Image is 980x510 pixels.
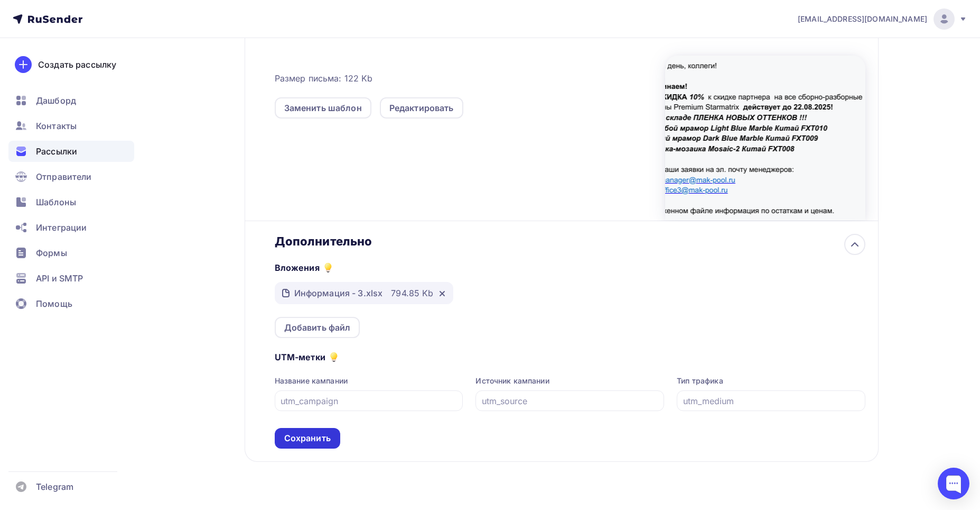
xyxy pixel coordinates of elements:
div: Источник кампании [475,376,664,386]
div: Заменить шаблон [284,102,362,114]
h5: Вложения [275,261,320,274]
span: Рассылки [36,145,77,158]
input: utm_medium [683,395,860,407]
a: Отправители [8,166,134,187]
div: Название кампании [275,376,463,386]
div: Дополнительно [275,234,865,249]
a: Формы [8,242,134,263]
div: Добавить файл [284,321,351,334]
a: Рассылки [8,141,134,162]
div: 794.85 Kb [391,287,433,299]
span: Формы [36,247,67,259]
a: Дашборд [8,90,134,111]
div: Информация - 3.xlsx [294,287,383,299]
span: Отправители [36,170,92,183]
span: Telegram [36,480,73,493]
a: Контакты [8,115,134,136]
input: utm_campaign [281,395,457,407]
div: Тип трафика [677,376,865,386]
span: Шаблоны [36,196,76,208]
div: Редактировать [389,102,454,114]
h5: UTM-метки [275,351,325,363]
span: Размер письма: 122 Kb [275,72,373,85]
span: API и SMTP [36,272,83,285]
span: Контакты [36,120,77,132]
a: [EMAIL_ADDRESS][DOMAIN_NAME] [798,8,967,30]
span: Помощь [36,297,72,310]
input: utm_source [482,395,658,407]
span: Дашборд [36,94,76,107]
div: Сохранить [284,432,331,444]
div: Создать рассылку [38,58,116,71]
span: Интеграции [36,221,87,234]
span: [EMAIL_ADDRESS][DOMAIN_NAME] [798,14,927,24]
a: Шаблоны [8,192,134,213]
